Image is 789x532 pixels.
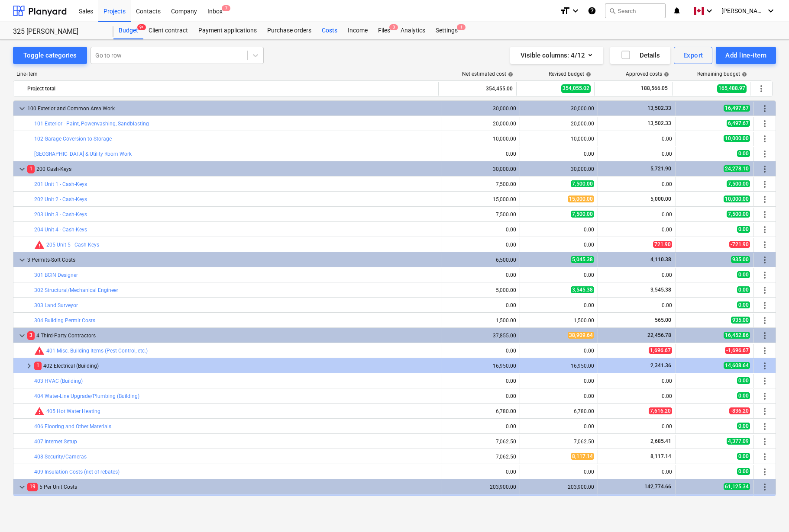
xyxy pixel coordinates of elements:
[446,181,516,187] div: 7,500.00
[674,47,713,64] button: Export
[724,105,750,112] span: 16,497.67
[34,151,132,157] a: [GEOGRAPHIC_DATA] & Utility Room Work
[746,490,789,532] iframe: Chat Widget
[446,423,516,429] div: 0.00
[17,103,27,114] span: keyboard_arrow_down
[446,484,516,490] div: 203,900.00
[373,22,395,39] a: Files3
[737,453,750,460] span: 0.00
[34,423,111,429] a: 406 Flooring and Other Materials
[724,332,750,339] span: 16,452.86
[510,47,603,64] button: Visible columns:4/12
[650,453,672,459] span: 8,117.14
[34,362,42,370] span: 1
[737,301,750,308] span: 0.00
[654,317,672,323] span: 565.00
[446,106,516,112] div: 30,000.00
[395,22,430,39] a: Analytics
[737,468,750,475] span: 0.00
[442,82,513,96] div: 354,455.00
[17,482,27,492] span: keyboard_arrow_down
[561,84,591,93] span: 354,055.02
[717,84,747,93] span: 165,488.97
[584,72,591,77] span: help
[46,242,99,248] a: 205 Unit 5 - Cash-Keys
[760,194,770,205] span: More actions
[609,7,616,14] span: search
[446,121,516,127] div: 20,000.00
[27,331,35,340] span: 3
[113,22,143,39] div: Budget
[571,286,594,293] span: 3,545.38
[446,348,516,354] div: 0.00
[649,347,672,354] span: 1,696.67
[446,317,516,324] div: 1,500.00
[601,181,672,187] div: 0.00
[760,134,770,144] span: More actions
[760,209,770,220] span: More actions
[524,393,594,399] div: 0.00
[389,24,398,30] span: 3
[524,469,594,475] div: 0.00
[724,483,750,490] span: 61,125.34
[143,22,193,39] a: Client contract
[34,181,87,187] a: 201 Unit 1 - Cash-Keys
[760,406,770,417] span: More actions
[430,22,463,39] a: Settings1
[650,256,672,263] span: 4,110.38
[34,454,87,460] a: 408 Security/Cameras
[524,272,594,278] div: 0.00
[193,22,262,39] div: Payment applications
[446,242,516,248] div: 0.00
[647,105,672,111] span: 13,502.33
[462,71,513,77] div: Net estimated cost
[446,212,516,218] div: 7,500.00
[446,151,516,157] div: 0.00
[601,393,672,399] div: 0.00
[446,136,516,142] div: 10,000.00
[737,271,750,278] span: 0.00
[760,119,770,129] span: More actions
[13,71,439,77] div: Line-item
[524,166,594,172] div: 30,000.00
[34,196,87,202] a: 202 Unit 2 - Cash-Keys
[524,423,594,429] div: 0.00
[727,438,750,445] span: 4,377.09
[430,22,463,39] div: Settings
[446,302,516,308] div: 0.00
[137,24,146,30] span: 9+
[649,407,672,414] span: 7,616.20
[549,71,591,77] div: Revised budget
[524,408,594,414] div: 6,780.00
[724,195,750,202] span: 10,000.00
[601,151,672,157] div: 0.00
[760,482,770,492] span: More actions
[17,330,27,341] span: keyboard_arrow_down
[34,240,45,250] span: Committed costs exceed revised budget
[568,332,594,339] span: 38,909.64
[446,393,516,399] div: 0.00
[727,180,750,187] span: 7,500.00
[740,72,747,77] span: help
[724,362,750,369] span: 14,608.64
[446,272,516,278] div: 0.00
[34,378,83,384] a: 403 HVAC (Building)
[571,211,594,218] span: 7,500.00
[343,22,373,39] div: Income
[650,287,672,293] span: 3,545.38
[34,287,118,293] a: 302 Structural/Mechanical Engineer
[725,347,750,354] span: -1,696.67
[34,359,438,373] div: 402 Electrical (Building)
[727,120,750,127] span: 6,497.67
[760,436,770,447] span: More actions
[524,302,594,308] div: 0.00
[524,121,594,127] div: 20,000.00
[570,6,581,16] i: keyboard_arrow_down
[704,6,715,16] i: keyboard_arrow_down
[766,6,776,16] i: keyboard_arrow_down
[34,495,438,509] div: 1000 Unit 1
[721,7,765,14] span: [PERSON_NAME]
[621,50,660,61] div: Details
[446,196,516,202] div: 15,000.00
